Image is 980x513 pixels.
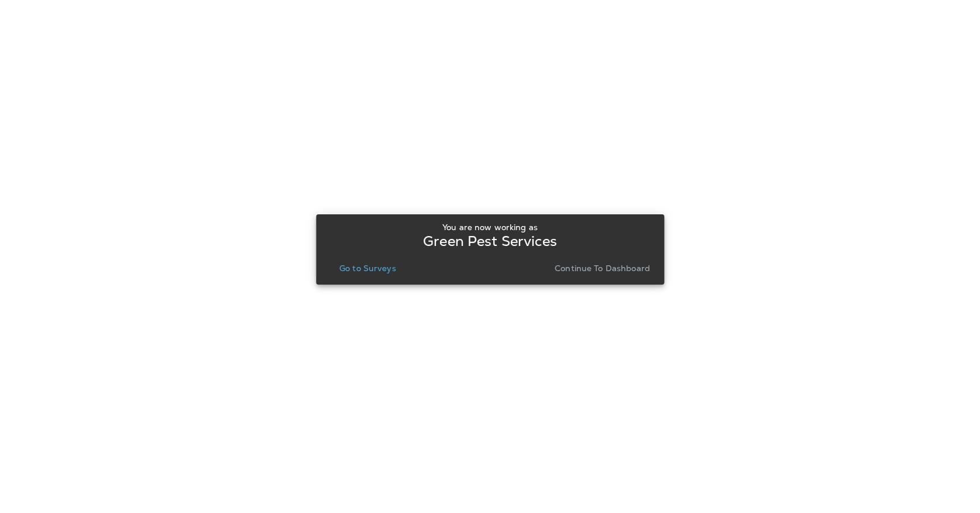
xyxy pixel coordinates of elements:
p: You are now working as [442,223,538,232]
p: Continue to Dashboard [555,264,650,273]
p: Go to Surveys [339,264,396,273]
p: Green Pest Services [423,237,557,246]
button: Go to Surveys [335,260,401,276]
button: Continue to Dashboard [550,260,655,276]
